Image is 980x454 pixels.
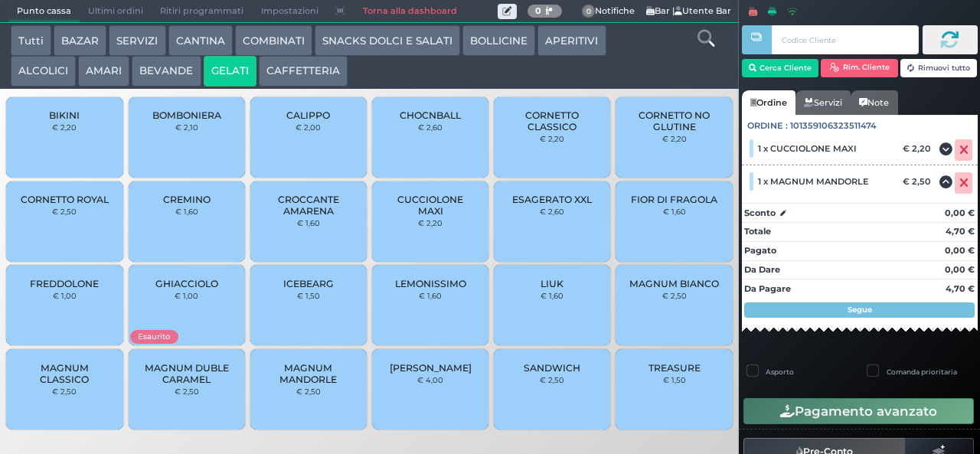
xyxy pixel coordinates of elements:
[743,398,974,424] button: Pagamento avanzato
[78,56,129,87] button: AMARI
[175,387,199,396] small: € 2,50
[175,207,198,216] small: € 1,60
[8,1,80,22] span: Punto cassa
[21,194,109,205] span: CORNETTO ROYAL
[263,362,354,385] span: MAGNUM MANDORLE
[141,362,232,385] span: MAGNUM DUBLE CARAMEL
[663,375,686,384] small: € 1,50
[204,56,256,87] button: GELATI
[130,330,178,343] span: Esaurito
[648,362,701,374] span: TREASURE
[758,143,857,154] span: 1 x CUCCIOLONE MAXI
[417,375,443,384] small: € 4,00
[390,362,472,374] span: [PERSON_NAME]
[315,25,460,56] button: SNACKS DOLCI E SALATI
[541,291,563,300] small: € 1,60
[631,194,717,205] span: FIOR DI FRAGOLA
[263,194,354,217] span: CROCCANTE AMARENA
[744,207,776,220] strong: Sconto
[152,109,221,121] span: BOMBONIERA
[945,207,975,218] strong: 0,00 €
[11,56,76,87] button: ALCOLICI
[132,56,201,87] button: BEVANDE
[155,278,218,289] span: GHIACCIOLO
[790,119,877,132] span: 101359106323511474
[418,122,443,132] small: € 2,60
[286,109,330,121] span: CALIPPO
[742,59,819,77] button: Cerca Cliente
[795,90,851,115] a: Servizi
[541,278,563,289] span: LIUK
[512,194,592,205] span: ESAGERATO XXL
[540,207,564,216] small: € 2,60
[537,25,606,56] button: APERITIVI
[175,122,198,132] small: € 2,10
[253,1,327,22] span: Impostazioni
[629,278,719,289] span: MAGNUM BIANCO
[535,5,541,16] b: 0
[900,176,939,187] div: € 2,50
[80,1,152,22] span: Ultimi ordini
[744,245,776,256] strong: Pagato
[662,134,687,143] small: € 2,20
[283,278,334,289] span: ICEBEARG
[175,291,198,300] small: € 1,00
[395,278,466,289] span: LEMONISSIMO
[900,59,978,77] button: Rimuovi tutto
[540,375,564,384] small: € 2,50
[507,109,598,132] span: CORNETTO CLASSICO
[663,207,686,216] small: € 1,60
[19,362,110,385] span: MAGNUM CLASSICO
[296,387,321,396] small: € 2,50
[419,291,442,300] small: € 1,60
[744,283,791,294] strong: Da Pagare
[53,291,77,300] small: € 1,00
[259,56,348,87] button: CAFFETTERIA
[662,291,687,300] small: € 2,50
[540,134,564,143] small: € 2,20
[766,367,794,377] label: Asporto
[462,25,535,56] button: BOLLICINE
[54,25,106,56] button: BAZAR
[400,109,461,121] span: CHOCNBALL
[109,25,165,56] button: SERVIZI
[772,25,918,54] input: Codice Cliente
[297,291,320,300] small: € 1,50
[821,59,898,77] button: Rim. Cliente
[52,207,77,216] small: € 2,50
[418,218,443,227] small: € 2,20
[152,1,252,22] span: Ritiri programmati
[235,25,312,56] button: COMBINATI
[385,194,476,217] span: CUCCIOLONE MAXI
[887,367,957,377] label: Comanda prioritaria
[524,362,580,374] span: SANDWICH
[945,245,975,256] strong: 0,00 €
[945,264,975,275] strong: 0,00 €
[168,25,233,56] button: CANTINA
[744,226,771,237] strong: Totale
[52,122,77,132] small: € 2,20
[747,119,788,132] span: Ordine :
[30,278,99,289] span: FREDDOLONE
[52,387,77,396] small: € 2,50
[297,218,320,227] small: € 1,60
[744,264,780,275] strong: Da Dare
[946,283,975,294] strong: 4,70 €
[163,194,211,205] span: CREMINO
[354,1,465,22] a: Torna alla dashboard
[582,5,596,18] span: 0
[629,109,720,132] span: CORNETTO NO GLUTINE
[848,305,872,315] strong: Segue
[900,143,939,154] div: € 2,20
[758,176,869,187] span: 1 x MAGNUM MANDORLE
[946,226,975,237] strong: 4,70 €
[742,90,795,115] a: Ordine
[11,25,51,56] button: Tutti
[851,90,897,115] a: Note
[296,122,321,132] small: € 2,00
[49,109,80,121] span: BIKINI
